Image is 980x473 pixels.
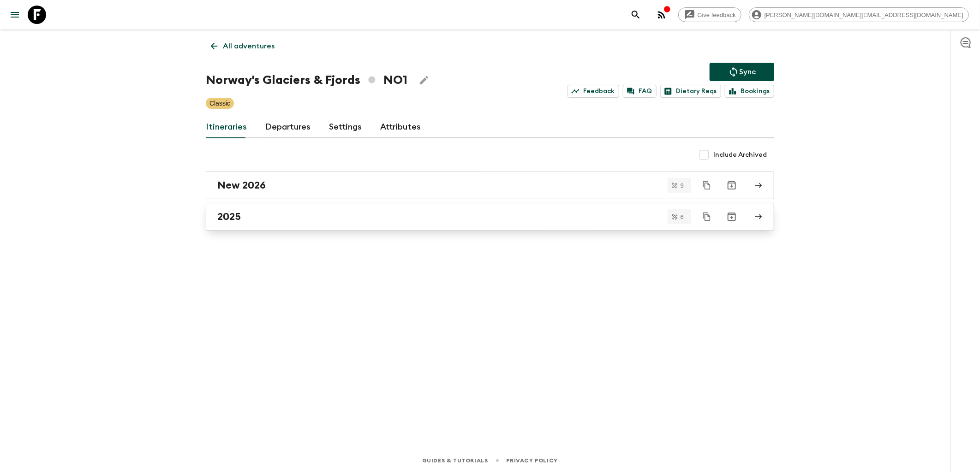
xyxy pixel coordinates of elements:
[206,203,774,231] a: 2025
[6,6,24,24] button: menu
[675,214,689,220] span: 6
[660,85,721,98] a: Dietary Reqs
[675,183,689,189] span: 9
[699,177,715,194] button: Duplicate
[678,7,741,22] a: Give feedback
[265,116,311,138] a: Departures
[723,176,741,195] button: Archive
[206,37,280,55] a: All adventures
[568,85,619,98] a: Feedback
[749,7,969,22] div: [PERSON_NAME][DOMAIN_NAME][EMAIL_ADDRESS][DOMAIN_NAME]
[217,211,241,223] h2: 2025
[206,116,247,138] a: Itineraries
[693,12,741,18] span: Give feedback
[627,6,645,24] button: search adventures
[507,455,558,466] a: Privacy Policy
[759,12,968,18] span: [PERSON_NAME][DOMAIN_NAME][EMAIL_ADDRESS][DOMAIN_NAME]
[223,41,275,52] p: All adventures
[725,85,774,98] a: Bookings
[699,208,715,225] button: Duplicate
[623,85,657,98] a: FAQ
[415,71,433,89] button: Edit Adventure Title
[329,116,362,138] a: Settings
[422,455,488,466] a: Guides & Tutorials
[710,63,774,81] button: Sync adventure departures to the booking engine
[209,99,230,108] p: Classic
[723,207,741,226] button: Archive
[713,150,767,160] span: Include Archived
[380,116,421,138] a: Attributes
[206,171,774,199] a: New 2026
[206,71,407,89] h1: Norway's Glaciers & Fjords NO1
[739,66,756,77] p: Sync
[217,179,266,191] h2: New 2026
